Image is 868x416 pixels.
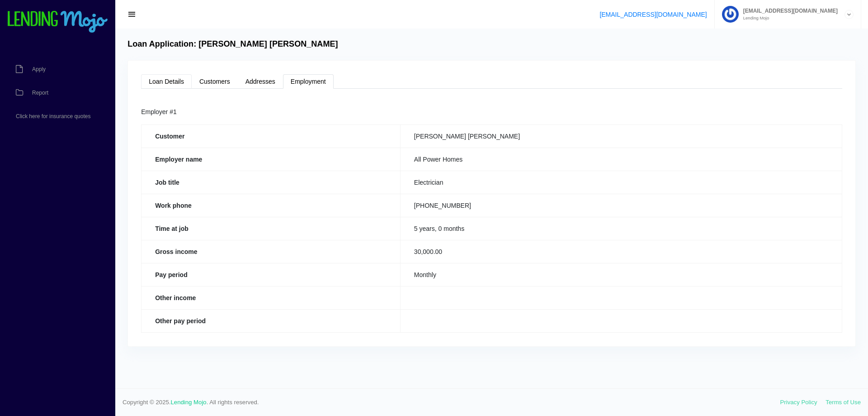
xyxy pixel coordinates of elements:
h4: Loan Application: [PERSON_NAME] [PERSON_NAME] [127,39,338,49]
a: Lending Mojo [171,399,207,406]
td: [PHONE_NUMBER] [400,194,842,217]
small: Lending Mojo [739,16,838,20]
span: [EMAIL_ADDRESS][DOMAIN_NAME] [739,8,838,14]
th: Pay period [142,263,401,286]
td: 30,000.00 [400,240,842,263]
a: Addresses [238,74,283,89]
th: Gross income [142,240,401,263]
a: Privacy Policy [780,399,817,406]
span: Apply [32,67,46,72]
td: [PERSON_NAME] [PERSON_NAME] [400,124,842,148]
td: All Power Homes [400,148,842,171]
th: Work phone [142,194,401,217]
span: Click here for insurance quotes [16,114,90,119]
th: Time at job [142,217,401,240]
td: 5 years, 0 months [400,217,842,240]
img: Profile image [722,6,739,23]
th: Employer name [142,148,401,171]
td: Electrician [400,171,842,194]
div: Employer #1 [141,107,842,118]
td: Monthly [400,263,842,286]
th: Other pay period [142,309,401,332]
span: Report [32,90,48,96]
th: Customer [142,124,401,148]
a: Customers [192,74,238,89]
a: Loan Details [141,74,192,89]
span: Copyright © 2025. . All rights reserved. [123,398,780,407]
th: Job title [142,171,401,194]
a: Employment [283,74,334,89]
th: Other income [142,286,401,309]
img: logo-small.png [7,11,108,33]
a: Terms of Use [826,399,861,406]
a: [EMAIL_ADDRESS][DOMAIN_NAME] [599,11,707,18]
